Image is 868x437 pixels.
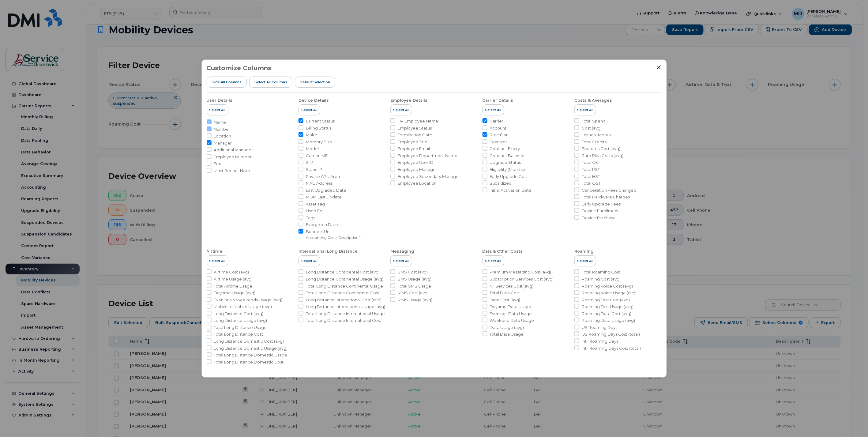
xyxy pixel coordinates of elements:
span: Location [214,133,231,139]
span: SMS Usage (avg) [398,276,431,282]
span: Long Distance International Usage (avg) [306,304,385,310]
span: Device Enrollment [582,208,619,214]
span: Long Distance Usage (avg) [214,318,267,323]
span: Asset Tag [306,201,325,207]
span: Roaming Data Cost (avg) [582,311,631,317]
span: Most Recent Note [214,168,250,174]
span: Data Cost (avg) [490,297,520,303]
span: Select All [393,107,409,112]
button: Close [656,65,662,70]
span: Number [214,126,231,132]
span: Long Distance Domestic Usage (avg) [214,345,288,351]
span: Hide All Columns [212,80,242,85]
div: Carrier Details [483,98,513,103]
span: Features Cost (avg) [582,146,620,152]
button: Select All [574,255,596,266]
span: Select All [577,107,593,112]
span: Select All [209,258,226,263]
span: Select All [577,258,593,263]
span: Initial Activation Date [490,187,532,193]
span: Account [490,125,507,131]
button: Select All [299,104,320,115]
div: Airtime [207,249,223,254]
span: Last Upgraded Date [306,187,346,193]
span: Tags [306,215,315,221]
span: Employee Title [398,139,427,145]
span: Used For [306,208,324,214]
span: US Roaming Days [582,325,617,330]
span: Daytime Usage (avg) [214,290,256,296]
span: Total Long Distance Continental Cost [306,290,379,296]
span: Total SMS Usage [398,283,431,289]
span: Roaming Text Usage (avg) [582,304,633,310]
span: Total Long Distance Domestic Cost [214,359,284,365]
span: Cancellation Fees Charged [582,187,636,193]
span: Contract Expiry [490,146,520,152]
span: SMS Cost (avg) [398,269,428,275]
span: Default Selection [300,80,330,85]
span: Select All [393,258,409,263]
span: Total Data Cost [490,290,520,296]
span: Employee Email [398,146,430,152]
span: Long Distance International Cost (avg) [306,297,381,303]
span: Mobile to Mobile Usage (avg) [214,304,272,310]
span: Total Data Usage [490,331,524,337]
span: Total QST [582,180,601,186]
button: Select all Columns [249,77,292,88]
span: Device Purchase [582,215,616,221]
span: Static IP [306,167,322,172]
span: Business Unit [306,229,361,235]
span: US Roaming Days Cost (total) [582,331,640,337]
span: MAC Address [306,180,333,186]
span: Carrier IMEI [306,153,329,159]
button: Select All [207,255,228,266]
div: Costs & Averages [574,98,612,103]
span: 411 Services Cost (avg) [490,283,534,289]
span: Billing Status [306,125,331,131]
span: Select All [485,258,502,263]
span: Total GST [582,160,600,165]
span: Long Distance Domestic Cost (avg) [214,338,284,344]
span: Evergreen Date [306,222,338,228]
button: Hide All Columns [207,77,247,88]
span: Contract Balance [490,153,525,159]
span: MMS Cost (avg) [398,290,429,296]
span: Employee Number [214,154,252,160]
span: Total Long Distance Usage [214,325,267,330]
span: Total Hardware Charges [582,194,630,200]
span: Subsidized [490,180,512,186]
span: Memory Size [306,139,332,145]
span: Long Distance Continental Cost (avg) [306,269,380,275]
span: Upgrade Status [490,160,521,165]
span: Roaming Voice Cost (avg) [582,283,633,289]
span: Rate Plan Costs (avg) [582,153,623,159]
div: Device Details [299,98,329,103]
span: Total Long Distance Continental Usage [306,283,383,289]
span: Employee Status [398,125,432,131]
span: Total Long Distance Domestic Usage [214,352,287,358]
span: Highest Month [582,132,611,138]
span: Early Upgrade Cost [490,174,528,179]
span: Roaming Cost (avg) [582,276,621,282]
span: Employee Manager [398,167,437,172]
span: Total Credits [582,139,607,145]
button: Select All [299,255,320,266]
span: Employee Secondary Manager [398,174,460,179]
span: HR Employee Name [398,118,438,124]
span: Select All [301,258,318,263]
div: Data & Other Costs [483,249,523,254]
h3: Customize Columns [207,65,272,71]
span: Airtime Usage (avg) [214,276,253,282]
span: Roaming Text Cost (avg) [582,297,630,303]
span: Additional Manager [214,147,253,153]
small: Accounting Code, Description 1 [306,235,361,240]
span: Select All [301,107,318,112]
span: Employee Location [398,180,437,186]
span: Daytime Data Usage [490,304,532,310]
span: Airtime Cost (avg) [214,269,249,275]
span: Total Long Distance International Usage [306,311,385,317]
span: Total PST [582,167,600,172]
span: Make [306,132,317,138]
button: Select All [574,104,596,115]
button: Select All [390,255,412,266]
